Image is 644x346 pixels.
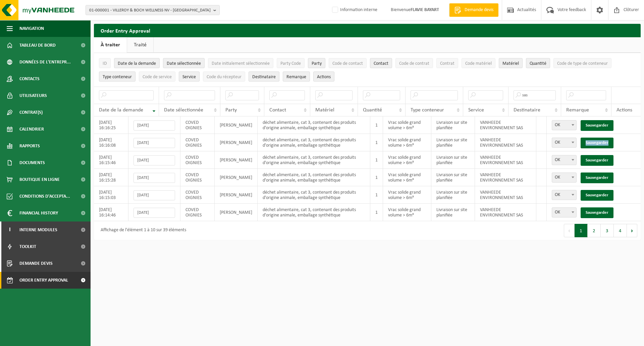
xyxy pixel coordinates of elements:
[97,225,186,237] div: Affichage de l'élément 1 à 10 sur 39 éléments
[258,116,370,134] td: déchet alimentaire, cat 3, contenant des produits d'origine animale, emballage synthétique
[19,121,44,138] span: Calendrier
[566,107,589,113] span: Remarque
[208,58,273,68] button: Date initialement sélectionnéeDate initialement sélectionnée: Activate to sort
[143,75,172,80] span: Code de service
[215,186,258,204] td: [PERSON_NAME]
[94,151,128,169] td: [DATE] 16:15:46
[182,75,196,80] span: Service
[19,70,40,87] span: Contacts
[179,71,200,82] button: ServiceService: Activate to sort
[614,224,627,237] button: 4
[581,172,613,183] a: Sauvegarder
[383,186,431,204] td: Vrac solide grand volume > 6m³
[465,61,492,66] span: Code matériel
[514,107,540,113] span: Destinataire
[167,61,201,66] span: Date sélectionnée
[370,58,392,68] button: ContactContact: Activate to sort
[317,75,331,80] span: Actions
[329,58,367,68] button: Code de contactCode de contact: Activate to sort
[463,7,495,13] span: Demande devis
[19,171,60,188] span: Boutique en ligne
[19,87,47,104] span: Utilisateurs
[252,75,276,80] span: Destinataire
[94,169,128,186] td: [DATE] 16:15:28
[215,169,258,186] td: [PERSON_NAME]
[258,186,370,204] td: déchet alimentaire, cat 3, contenant des produits d'origine animale, emballage synthétique
[315,107,334,113] span: Matériel
[370,134,383,151] td: 1
[19,37,56,54] span: Tableau de bord
[552,172,577,183] span: OK
[468,107,484,113] span: Service
[212,61,270,66] span: Date initialement sélectionnée
[431,186,475,204] td: Livraison sur site planifiée
[552,208,576,217] span: OK
[331,5,377,15] label: Information interne
[552,155,576,165] span: OK
[19,188,70,205] span: Conditions d'accepta...
[564,224,575,237] button: Previous
[277,58,305,68] button: Party CodeParty Code: Activate to sort
[395,58,433,68] button: Code de contratCode de contrat: Activate to sort
[19,154,45,171] span: Documents
[180,204,215,221] td: COVED OIGNIES
[225,107,237,113] span: Party
[180,151,215,169] td: COVED OIGNIES
[383,169,431,186] td: Vrac solide grand volume > 6m³
[86,5,220,15] button: 01-000001 - VILLEROY & BOCH WELLNESS NV - [GEOGRAPHIC_DATA]
[383,204,431,221] td: Vrac solide grand volume > 6m³
[164,107,203,113] span: Date sélectionnée
[581,207,613,218] a: Sauvegarder
[114,58,160,68] button: Date de la demandeDate de la demande: Activate to remove sorting
[139,71,175,82] button: Code de serviceCode de service: Activate to sort
[89,5,211,15] span: 01-000001 - VILLEROY & BOCH WELLNESS NV - [GEOGRAPHIC_DATA]
[280,61,301,66] span: Party Code
[180,186,215,204] td: COVED OIGNIES
[99,58,111,68] button: IDID: Activate to sort
[283,71,310,82] button: RemarqueRemarque: Activate to sort
[258,204,370,221] td: déchet alimentaire, cat 3, contenant des produits d'origine animale, emballage synthétique
[203,71,245,82] button: Code du récepteurCode du récepteur: Activate to sort
[411,107,444,113] span: Type conteneur
[383,134,431,151] td: Vrac solide grand volume > 6m³
[215,204,258,221] td: [PERSON_NAME]
[308,58,325,68] button: PartyParty: Activate to sort
[581,190,613,201] a: Sauvegarder
[530,61,546,66] span: Quantité
[215,116,258,134] td: [PERSON_NAME]
[313,71,334,82] button: Actions
[552,173,576,182] span: OK
[99,71,136,82] button: Type conteneurType conteneur: Activate to sort
[383,151,431,169] td: Vrac solide grand volume > 6m³
[370,186,383,204] td: 1
[499,58,523,68] button: MatérielMatériel: Activate to sort
[180,116,215,134] td: COVED OIGNIES
[258,134,370,151] td: déchet alimentaire, cat 3, contenant des produits d'origine animale, emballage synthétique
[94,204,128,221] td: [DATE] 16:14:46
[312,61,322,66] span: Party
[601,224,614,237] button: 3
[286,75,306,80] span: Remarque
[449,3,498,17] a: Demande devis
[575,224,588,237] button: 1
[431,204,475,221] td: Livraison sur site planifiée
[552,138,577,148] span: OK
[581,155,613,166] a: Sauvegarder
[475,186,536,204] td: VANHEEDE ENVIRONNEMENT SAS
[258,151,370,169] td: déchet alimentaire, cat 3, contenant des produits d'origine animale, emballage synthétique
[475,134,536,151] td: VANHEEDE ENVIRONNEMENT SAS
[370,169,383,186] td: 1
[431,134,475,151] td: Livraison sur site planifiée
[436,58,458,68] button: ContratContrat: Activate to sort
[94,116,128,134] td: [DATE] 16:16:25
[552,155,577,165] span: OK
[588,224,601,237] button: 2
[399,61,429,66] span: Code de contrat
[103,75,132,80] span: Type conteneur
[19,20,44,37] span: Navigation
[581,120,613,131] a: Sauvegarder
[411,7,439,12] strong: FLAVIE BAYART
[258,169,370,186] td: déchet alimentaire, cat 3, contenant des produits d'origine animale, emballage synthétique
[552,207,577,217] span: OK
[215,134,258,151] td: [PERSON_NAME]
